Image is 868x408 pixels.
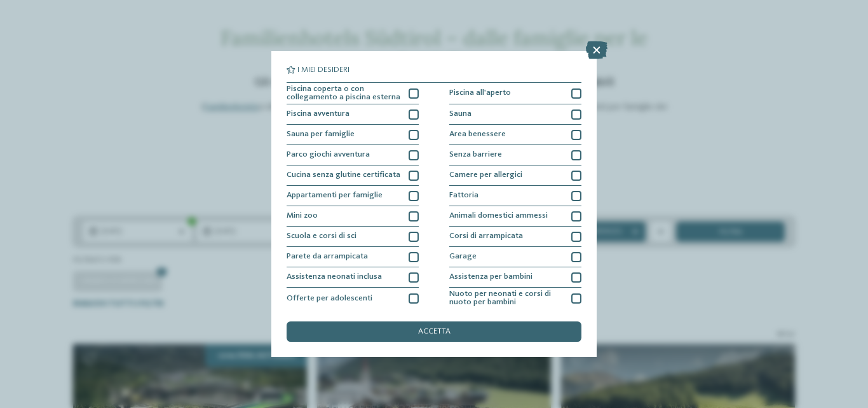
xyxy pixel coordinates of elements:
[287,151,370,159] span: Parco giochi avventura
[449,110,471,118] span: Sauna
[287,232,356,241] span: Scuola e corsi di sci
[449,89,511,97] span: Piscina all'aperto
[449,232,523,241] span: Corsi di arrampicata
[449,130,506,139] span: Area benessere
[449,290,564,307] span: Nuoto per neonati e corsi di nuoto per bambini
[449,192,478,200] span: Fattoria
[449,212,548,220] span: Animali domestici ammessi
[449,171,522,179] span: Camere per allergici
[287,192,383,200] span: Appartamenti per famiglie
[287,171,400,179] span: Cucina senza glutine certificata
[287,85,401,102] span: Piscina coperta o con collegamento a piscina esterna
[418,328,451,336] span: accetta
[287,110,349,118] span: Piscina avventura
[449,273,532,281] span: Assistenza per bambini
[287,253,368,261] span: Parete da arrampicata
[449,253,477,261] span: Garage
[449,151,502,159] span: Senza barriere
[287,273,382,281] span: Assistenza neonati inclusa
[287,130,355,139] span: Sauna per famiglie
[287,212,318,220] span: Mini zoo
[287,295,372,303] span: Offerte per adolescenti
[297,66,349,74] span: I miei desideri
